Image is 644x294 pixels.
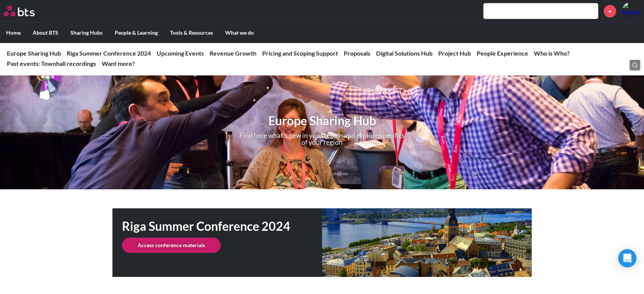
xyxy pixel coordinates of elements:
h1: Europe Sharing Hub [218,112,426,129]
a: Access conference materials [122,238,221,253]
a: Go home [4,6,49,16]
div: Open Intercom Messenger [618,249,636,267]
a: Want more? [102,60,135,67]
a: Past events: Townhall recordings [7,60,96,67]
a: Proposals [344,50,370,57]
a: Digital Solutions Hub [376,50,433,57]
a: Pricing and Scoping Support [262,50,338,57]
a: Profile [622,2,640,20]
label: Sharing Hubs [64,23,109,43]
a: Europe Sharing Hub [7,50,61,57]
img: Benjamin Wilcock [622,2,640,20]
a: Project Hub [438,50,471,57]
a: Upcoming Events [157,50,204,57]
p: Find here what's new in your region and explore specifics of your region [239,132,405,145]
a: Riga Summer Conference 2024 [67,50,151,57]
label: Tools & Resources [164,23,219,43]
h1: Riga Summer Conference 2024 [122,218,322,235]
label: What we do [219,23,260,43]
a: + [604,5,616,18]
label: About BTS [27,23,64,43]
img: BTS Logo [4,6,35,16]
label: People & Learning [109,23,164,43]
a: Who is Who? [534,50,570,57]
a: Revenue Growth [210,50,256,57]
a: People Experience [477,50,528,57]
